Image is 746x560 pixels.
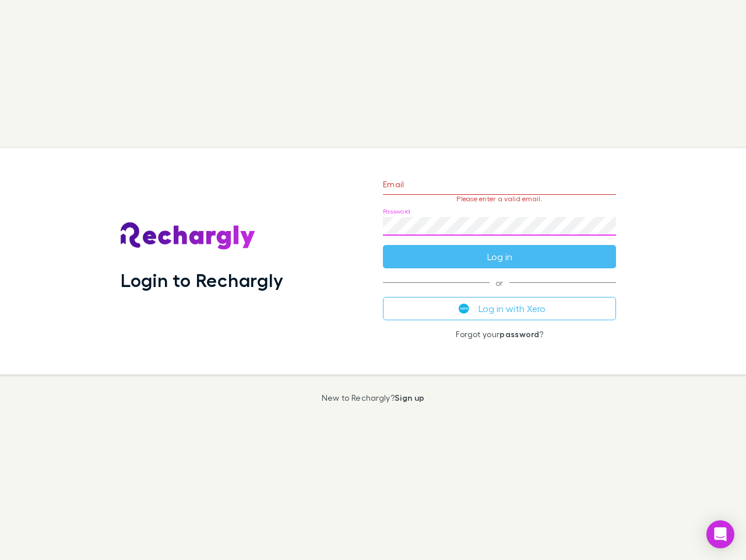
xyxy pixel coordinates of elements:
[395,393,424,402] a: Sign up
[459,303,469,314] img: Xero's logo
[322,393,425,402] p: New to Rechargly?
[383,297,616,320] button: Log in with Xero
[383,207,410,216] label: Password
[383,245,616,268] button: Log in
[499,329,539,339] a: password
[706,520,734,548] div: Open Intercom Messenger
[383,282,616,283] span: or
[383,330,616,339] p: Forgot your ?
[121,222,256,250] img: Rechargly's Logo
[121,269,283,291] h1: Login to Rechargly
[383,195,616,203] p: Please enter a valid email.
